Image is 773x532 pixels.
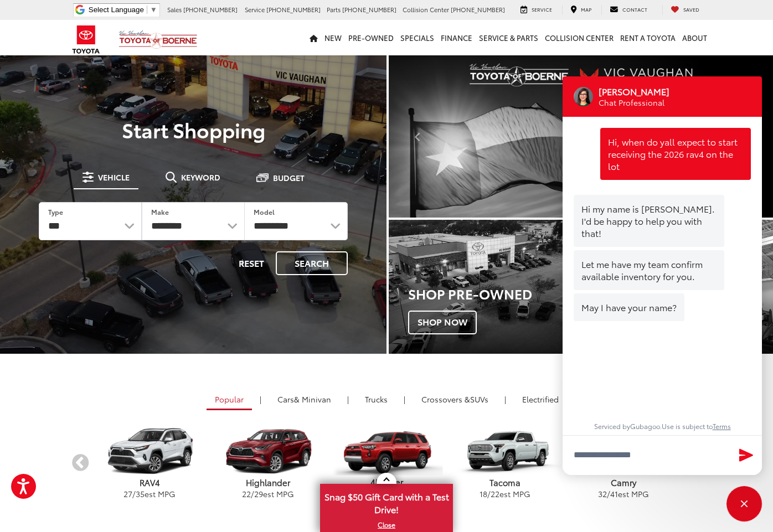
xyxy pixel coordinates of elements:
[389,78,446,195] button: Click to view previous picture.
[344,394,352,405] li: |
[564,477,683,488] p: Camry
[118,30,198,49] img: Vic Vaughan Toyota of Boerne
[89,6,157,14] a: Select Language​
[389,55,773,218] img: Disaster Relief in Texas
[512,5,560,15] a: Service
[330,427,442,475] img: Toyota 4Runner
[397,20,437,55] a: Specials
[599,85,669,97] p: [PERSON_NAME]
[181,173,220,181] span: Keyword
[389,220,580,354] a: Shop Pre-Owned Shop Now
[599,97,682,108] div: Operator Title
[389,55,773,218] section: Carousel section with vehicle pictures - may contain disclaimers.
[294,394,331,405] span: & Minivan
[726,486,762,521] div: Close
[276,251,348,275] button: Search
[245,5,265,14] span: Service
[151,207,169,216] label: Make
[273,174,305,182] span: Budget
[562,5,600,15] a: Map
[598,488,607,499] span: 32
[89,6,144,14] span: Select Language
[574,250,724,290] div: Let me have my team confirm available inventory for you.
[413,390,497,409] a: SUVs
[574,293,684,321] div: May I have your name?
[254,488,263,499] span: 29
[683,6,699,13] span: Saved
[617,20,679,55] a: Rent a Toyota
[564,488,683,499] p: / est MPG
[574,422,751,435] div: Serviced by . Use is subject to
[136,488,145,499] span: 35
[389,55,773,218] div: carousel slide number 2 of 2
[242,488,251,499] span: 22
[167,5,182,14] span: Sales
[401,394,408,405] li: |
[327,5,341,14] span: Parts
[734,444,758,467] button: Send Message
[408,311,477,334] span: Shop Now
[306,20,321,55] a: Home
[71,453,90,473] button: Previous
[610,488,618,499] span: 41
[257,394,264,405] li: |
[342,5,396,14] span: [PHONE_NUMBER]
[408,286,580,301] h3: Shop Pre-Owned
[209,477,327,488] p: Highlander
[48,207,63,216] label: Type
[98,173,130,181] span: Vehicle
[229,251,274,275] button: Reset
[90,488,209,499] p: / est MPG
[491,488,499,499] span: 22
[476,20,542,55] a: Service & Parts: Opens in a new tab
[446,488,564,499] p: / est MPG
[542,20,617,55] a: Collision Center
[567,427,679,475] img: Toyota Camry
[600,128,751,180] div: Hi, when do yall expect to start receiving the 2026 rav4 on the lot
[345,20,397,55] a: Pre-Owned
[266,5,321,14] span: [PHONE_NUMBER]
[183,5,238,14] span: [PHONE_NUMBER]
[90,477,209,488] p: RAV4
[321,485,452,519] span: Snag $50 Gift Card with a Test Drive!
[357,390,396,409] a: Trucks
[207,390,252,410] a: Popular
[532,6,552,13] span: Service
[563,435,762,475] input: Type your message
[389,220,580,354] div: Toyota
[514,390,567,409] a: Electrified
[622,6,647,13] span: Contact
[212,427,324,476] img: Toyota Highlander
[726,486,762,521] button: Toggle Chat Window
[679,20,710,55] a: About
[23,118,363,141] p: Start Shopping
[421,394,470,405] span: Crossovers &
[269,390,339,409] a: Cars
[123,488,132,499] span: 27
[437,20,476,55] a: Finance
[574,87,593,106] div: Operator Image
[93,427,205,476] img: Toyota RAV4
[574,195,724,247] div: Hi my name is [PERSON_NAME]. I'd be happy to help you with that!
[65,22,107,58] img: Toyota
[403,5,449,14] span: Collision Center
[480,488,487,499] span: 18
[209,488,327,499] p: / est MPG
[446,477,564,488] p: Tacoma
[581,6,591,13] span: Map
[599,97,669,108] p: Chat Professional
[449,427,561,476] img: Toyota Tacoma
[502,394,509,405] li: |
[321,20,345,55] a: New
[713,421,731,431] a: Terms
[147,6,147,14] span: ​
[451,5,505,14] span: [PHONE_NUMBER]
[254,207,275,216] label: Model
[150,6,157,14] span: ▼
[599,85,682,97] div: Operator Name
[630,421,660,431] a: Gubagoo
[662,5,708,15] a: My Saved Vehicles
[71,418,702,509] aside: carousel
[601,5,656,15] a: Contact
